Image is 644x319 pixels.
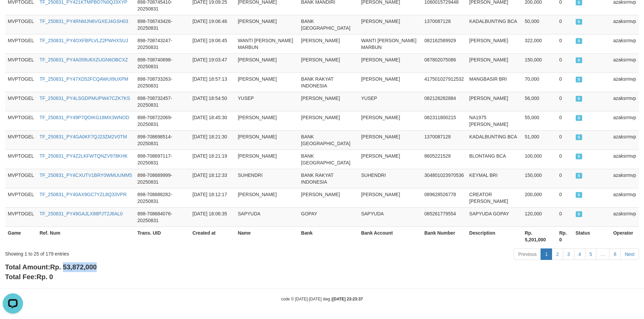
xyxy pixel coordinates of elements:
td: 0 [556,150,573,169]
span: SUCCESS [576,19,582,25]
span: Rp. 0 [37,273,53,281]
td: [PERSON_NAME] [235,53,298,73]
td: [PERSON_NAME] [235,188,298,207]
a: 2 [552,248,563,260]
th: Bank Account [358,227,422,246]
td: MVPTOGEL [5,169,37,188]
td: 898-708743426-20250831 [135,15,190,34]
td: [PERSON_NAME] [358,15,422,34]
span: SUCCESS [576,115,582,121]
td: [DATE] 18:12:17 [190,188,235,207]
td: azaksrmvp [611,111,639,130]
td: 1370087128 [422,15,467,34]
th: Status [573,227,611,246]
th: Ref. Num [37,227,135,246]
td: [DATE] 18:57:13 [190,73,235,92]
td: 417501027912532 [422,73,467,92]
a: TF_250831_PY4CXUTV1BRY0WMUUMM5 [40,172,132,178]
span: SUCCESS [576,57,582,63]
td: 082126282884 [422,92,467,111]
b: Total Fee: [5,273,53,281]
td: 082162589929 [422,34,467,53]
td: [DATE] 18:54:50 [190,92,235,111]
td: MANGBASIR BRI [467,73,522,92]
td: [DATE] 18:21:30 [190,130,235,150]
td: azaksrmvp [611,169,639,188]
td: 898-708684076-20250831 [135,207,190,227]
td: 150,000 [522,169,556,188]
td: azaksrmvp [611,150,639,169]
span: SUCCESS [576,134,582,140]
td: SAPYUDA GOPAY [467,207,522,227]
span: SUCCESS [576,173,582,179]
a: TF_250831_PY4GA0KF7QJ23ZM2V0TM [40,134,127,139]
strong: [DATE] 23:23:37 [332,297,363,301]
td: BANK [GEOGRAPHIC_DATA] [299,15,359,34]
td: 898-708733263-20250831 [135,73,190,92]
td: [PERSON_NAME] [358,53,422,73]
td: azaksrmvp [611,53,639,73]
td: 0 [556,169,573,188]
td: azaksrmvp [611,130,639,150]
td: [PERSON_NAME] [299,34,359,53]
td: 0 [556,207,573,227]
th: Game [5,227,37,246]
td: [DATE] 19:06:45 [190,34,235,53]
th: Bank [299,227,359,246]
td: [PERSON_NAME] [467,34,522,53]
td: MVPTOGEL [5,130,37,150]
td: SUHENDRI [358,169,422,188]
td: [PERSON_NAME] [358,130,422,150]
td: KADALBUNTING BCA [467,15,522,34]
th: Operator [611,227,639,246]
td: [PERSON_NAME] [299,53,359,73]
span: SUCCESS [576,211,582,217]
span: SUCCESS [576,77,582,82]
td: NA1975 [PERSON_NAME] [467,111,522,130]
a: TF_250831_PY4LSGDPMUPW47CZK7KS [40,96,130,101]
td: YUSEP [358,92,422,111]
th: Rp. 5,201,000 [522,227,556,246]
td: 55,000 [522,111,556,130]
th: Description [467,227,522,246]
th: Bank Number [422,227,467,246]
span: SUCCESS [576,38,582,44]
td: [PERSON_NAME] [467,92,522,111]
td: 898-708698514-20250831 [135,130,190,150]
td: WANTI [PERSON_NAME] MARBUN [235,34,298,53]
td: 0 [556,188,573,207]
td: SAPYUDA [235,207,298,227]
td: [PERSON_NAME] [235,111,298,130]
a: 3 [563,248,574,260]
td: 0 [556,34,573,53]
td: 898-708722069-20250831 [135,111,190,130]
td: 087802075086 [422,53,467,73]
td: MVPTOGEL [5,111,37,130]
td: MVPTOGEL [5,150,37,169]
b: Total Amount: [5,263,97,271]
a: 5 [585,248,597,260]
a: TF_250831_PY47XD52FCQAWUI9UXPM [40,76,128,82]
td: 200,000 [522,188,556,207]
td: 082311800215 [422,111,467,130]
td: 70,000 [522,73,556,92]
td: [PERSON_NAME] [299,188,359,207]
td: [DATE] 19:06:46 [190,15,235,34]
td: 0 [556,73,573,92]
td: [PERSON_NAME] [299,111,359,130]
td: azaksrmvp [611,188,639,207]
td: 100,000 [522,150,556,169]
td: MVPTOGEL [5,92,37,111]
a: TF_250831_PY4RNMJN6VGXEJ4GSH03 [40,19,128,24]
td: [DATE] 18:12:33 [190,169,235,188]
td: [PERSON_NAME] [467,53,522,73]
td: [PERSON_NAME] [358,188,422,207]
td: [PERSON_NAME] [358,111,422,130]
a: … [596,248,610,260]
td: 322,000 [522,34,556,53]
td: KADALBUNTING BCA [467,130,522,150]
td: 0 [556,92,573,111]
td: 304801023970536 [422,169,467,188]
td: [DATE] 18:06:35 [190,207,235,227]
td: azaksrmvp [611,207,639,227]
